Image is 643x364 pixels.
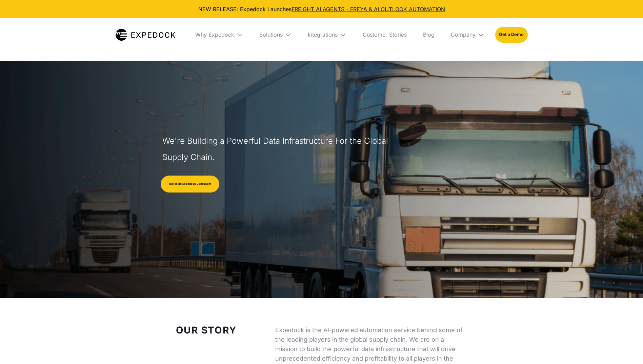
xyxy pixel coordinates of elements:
a: Customer Stories [357,18,412,51]
div: Solutions [259,31,283,38]
div: Integrations [308,31,338,38]
a: Get a Demo [495,27,527,42]
div: Company [451,31,476,38]
a: FREIGHT AI AGENTS - FREYA & AI OUTLOOK AUTOMATION [292,6,445,13]
div: Why Expedock [195,31,234,38]
a: Talk to an Expedock Consultant [161,176,219,193]
strong: Our Story [176,324,237,336]
h1: We're Building a Powerful Data Infrastructure For the Global Supply Chain. [162,133,391,165]
a: Blog [418,18,440,51]
div: NEW RELEASE: Expedock Launches [5,5,638,13]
